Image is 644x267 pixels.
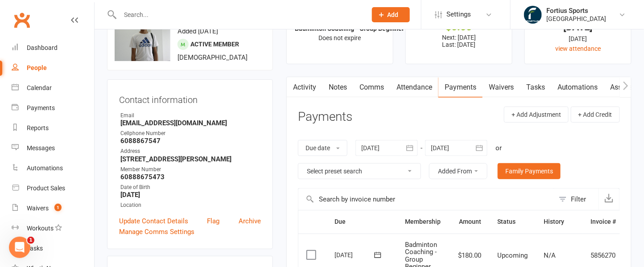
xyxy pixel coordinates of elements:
[353,77,390,98] a: Comms
[12,158,94,178] a: Automations
[117,8,360,21] input: Search...
[446,4,471,25] span: Settings
[54,204,62,211] span: 1
[9,237,30,258] iframe: Intercom live chat
[120,201,261,209] div: Location
[27,237,34,244] span: 1
[520,77,551,98] a: Tasks
[504,107,569,123] button: + Add Adjustment
[544,251,556,259] span: N/A
[546,7,607,15] div: Fortius Sports
[120,111,261,120] div: Email
[551,77,604,98] a: Automations
[119,91,261,105] h3: Contact information
[322,77,353,98] a: Notes
[120,183,261,192] div: Date of Birth
[554,189,599,210] button: Filter
[298,189,554,210] input: Search by invoice number
[115,5,170,61] img: image1749836207.png
[12,118,94,138] a: Reports
[438,77,483,98] a: Payments
[571,107,620,123] button: + Add Credit
[178,53,248,62] span: [DEMOGRAPHIC_DATA]
[207,216,220,226] a: Flag
[119,226,194,237] a: Manage Comms Settings
[583,210,624,233] th: Invoice #
[12,178,94,198] a: Product Sales
[27,185,65,192] div: Product Sales
[318,34,361,41] span: Does not expire
[27,64,47,71] div: People
[12,238,94,259] a: Tasks
[546,15,607,23] div: [GEOGRAPHIC_DATA]
[27,84,52,91] div: Calendar
[12,198,94,218] a: Waivers 1
[497,251,528,259] span: Upcoming
[27,144,55,152] div: Messages
[334,248,376,262] div: [DATE]
[414,34,504,48] p: Next: [DATE] Last: [DATE]
[120,173,261,181] strong: 60888675473
[524,6,542,24] img: thumb_image1743802567.png
[533,34,623,44] div: [DATE]
[12,78,94,98] a: Calendar
[571,194,586,205] div: Filter
[27,245,43,252] div: Tasks
[27,225,54,232] div: Workouts
[27,44,58,51] div: Dashboard
[178,27,218,35] time: Added [DATE]
[414,22,504,32] div: $0.00
[120,165,261,174] div: Member Number
[119,216,188,226] a: Update Contact Details
[372,7,410,22] button: Add
[450,210,489,233] th: Amount
[11,9,33,31] a: Clubworx
[397,210,450,233] th: Membership
[12,218,94,238] a: Workouts
[326,210,397,233] th: Due
[120,155,261,163] strong: [STREET_ADDRESS][PERSON_NAME]
[239,216,261,226] a: Archive
[483,77,520,98] a: Waivers
[120,191,261,199] strong: [DATE]
[388,11,399,18] span: Add
[298,140,347,156] button: Due date
[533,22,623,32] div: [DATE]
[27,124,49,131] div: Reports
[298,110,352,124] h3: Payments
[555,45,601,52] a: view attendance
[27,205,49,212] div: Waivers
[12,138,94,158] a: Messages
[498,163,561,179] a: Family Payments
[120,119,261,127] strong: [EMAIL_ADDRESS][DOMAIN_NAME]
[27,164,63,172] div: Automations
[429,163,487,179] button: Added From
[12,38,94,58] a: Dashboard
[27,104,55,111] div: Payments
[287,77,322,98] a: Activity
[536,210,583,233] th: History
[120,137,261,145] strong: 6088867547
[495,143,502,153] div: or
[489,210,536,233] th: Status
[390,77,438,98] a: Attendance
[12,58,94,78] a: People
[120,147,261,156] div: Address
[190,41,239,48] span: Active member
[12,98,94,118] a: Payments
[120,129,261,138] div: Cellphone Number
